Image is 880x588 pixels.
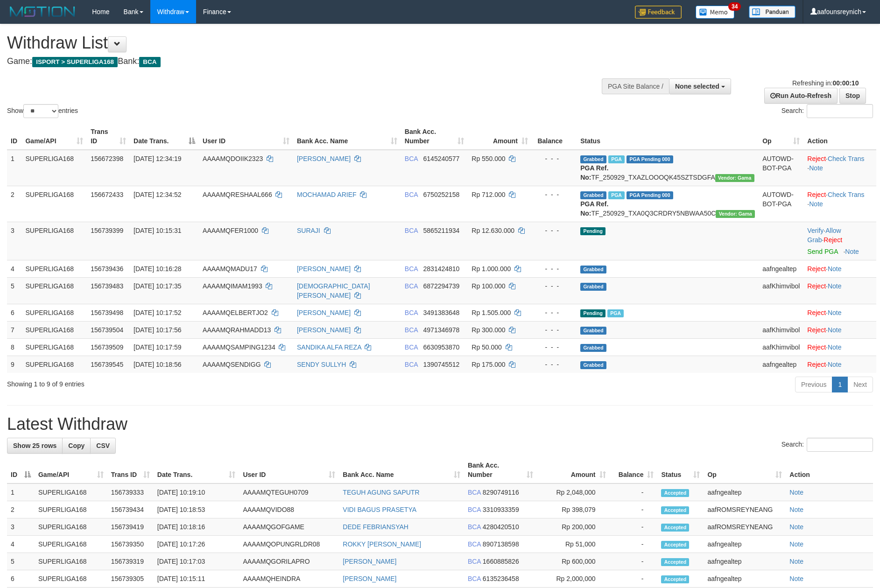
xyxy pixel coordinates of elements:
[134,361,181,368] span: [DATE] 10:18:56
[35,457,107,483] th: Game/API: activate to sort column ascending
[7,483,35,501] td: 1
[535,154,573,163] div: - - -
[661,541,689,549] span: Accepted
[343,489,419,496] a: TEGUH AGUNG SAPUTR
[716,210,755,218] span: Vendor URL: https://trx31.1velocity.biz
[468,489,481,496] span: BCA
[7,260,21,277] td: 4
[657,457,704,483] th: Status: activate to sort column ascending
[803,304,876,321] td: ·
[807,265,826,273] a: Reject
[7,186,21,222] td: 2
[343,506,416,513] a: VIDI BAGUS PRASETYA
[759,321,803,338] td: aafKhimvibol
[423,361,460,368] span: Copy 1390745512 to clipboard
[21,260,87,277] td: SUPERLIGA168
[35,518,107,536] td: SUPERLIGA168
[21,123,87,150] th: Game/API: activate to sort column ascending
[297,155,351,162] a: [PERSON_NAME]
[537,483,610,501] td: Rp 2,048,000
[91,155,123,162] span: 156672398
[7,356,21,373] td: 9
[759,123,803,150] th: Op: activate to sort column ascending
[472,282,505,290] span: Rp 100.000
[62,438,91,454] a: Copy
[7,457,35,483] th: ID: activate to sort column descending
[23,104,58,118] select: Showentries
[468,523,481,531] span: BCA
[203,361,260,368] span: AAAAMQSENDIGG
[789,523,803,531] a: Note
[759,338,803,356] td: aafKhimvibol
[661,524,689,532] span: Accepted
[134,191,181,198] span: [DATE] 12:34:52
[809,200,823,208] a: Note
[807,326,826,334] a: Reject
[807,361,826,368] a: Reject
[807,227,824,234] a: Verify
[405,309,418,316] span: BCA
[828,361,842,368] a: Note
[535,264,573,273] div: - - -
[483,575,519,582] span: Copy 6135236458 to clipboard
[749,6,796,18] img: panduan.png
[7,570,35,588] td: 6
[472,361,505,368] span: Rp 175.000
[828,326,842,334] a: Note
[87,123,130,150] th: Trans ID: activate to sort column ascending
[107,501,154,518] td: 156739434
[293,123,401,150] th: Bank Acc. Name: activate to sort column ascending
[239,570,339,588] td: AAAAMQHEINDRA
[483,540,519,548] span: Copy 8907138598 to clipboard
[580,227,605,235] span: Pending
[239,457,339,483] th: User ID: activate to sort column ascending
[134,227,181,234] span: [DATE] 10:15:31
[7,57,577,66] h4: Game: Bank:
[759,260,803,277] td: aafngealtep
[472,227,514,234] span: Rp 12.630.000
[807,248,838,255] a: Send PGA
[472,309,511,316] span: Rp 1.505.000
[154,518,239,536] td: [DATE] 10:18:16
[7,150,21,186] td: 1
[535,190,573,199] div: - - -
[781,438,873,452] label: Search:
[786,457,873,483] th: Action
[807,155,826,162] a: Reject
[577,123,759,150] th: Status
[828,191,865,198] a: Check Trans
[610,483,658,501] td: -
[199,123,293,150] th: User ID: activate to sort column ascending
[21,356,87,373] td: SUPERLIGA168
[803,186,876,222] td: · ·
[7,123,21,150] th: ID
[602,78,669,94] div: PGA Site Balance /
[580,344,606,352] span: Grabbed
[661,575,689,583] span: Accepted
[154,501,239,518] td: [DATE] 10:18:53
[139,57,160,67] span: BCA
[239,501,339,518] td: AAAAMQVIDO88
[537,570,610,588] td: Rp 2,000,000
[759,356,803,373] td: aafngealtep
[789,489,803,496] a: Note
[343,540,421,548] a: ROKKY [PERSON_NAME]
[91,309,123,316] span: 156739498
[803,150,876,186] td: · ·
[537,553,610,570] td: Rp 600,000
[91,326,123,334] span: 156739504
[781,104,873,118] label: Search:
[7,376,359,389] div: Showing 1 to 9 of 9 entries
[807,343,826,351] a: Reject
[203,343,275,351] span: AAAAMQSAMPING1234
[297,227,320,234] a: SURAJI
[807,282,826,290] a: Reject
[472,191,505,198] span: Rp 712.000
[423,282,460,290] span: Copy 6872294739 to clipboard
[134,326,181,334] span: [DATE] 10:17:56
[154,570,239,588] td: [DATE] 10:15:11
[91,227,123,234] span: 156739399
[675,83,719,90] span: None selected
[203,265,257,273] span: AAAAMQMADU17
[759,186,803,222] td: AUTOWD-BOT-PGA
